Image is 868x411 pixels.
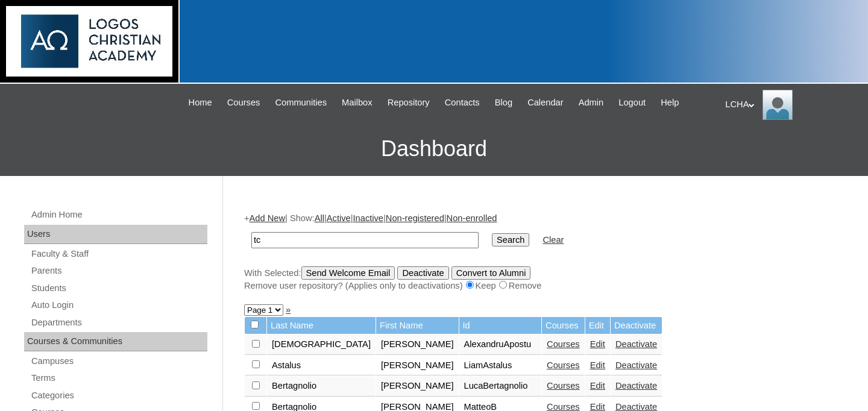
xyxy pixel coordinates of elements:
[459,376,542,397] td: LucaBertagnolio
[547,339,580,349] a: Courses
[388,96,430,110] span: Repository
[459,317,542,334] td: Id
[315,213,324,223] a: All
[327,213,351,223] a: Active
[527,96,563,110] span: Calendar
[451,266,531,280] input: Convert to Alumni
[585,317,610,334] td: Edit
[447,213,497,223] a: Non-enrolled
[492,233,529,246] input: Search
[612,96,652,110] a: Logout
[661,96,679,110] span: Help
[30,298,207,313] a: Auto Login
[267,376,376,397] td: Bertagnolio
[382,96,436,110] a: Repository
[611,317,662,334] td: Deactivate
[30,315,207,330] a: Departments
[342,96,373,110] span: Mailbox
[376,334,459,355] td: [PERSON_NAME]
[24,225,207,244] div: Users
[267,334,376,355] td: [DEMOGRAPHIC_DATA]
[183,96,218,110] a: Home
[439,96,486,110] a: Contacts
[376,317,459,334] td: First Name
[459,334,542,355] td: AlexandruApostu
[6,6,172,77] img: logo-white.png
[269,96,333,110] a: Communities
[30,246,207,262] a: Faculty & Staff
[397,266,448,280] input: Deactivate
[725,90,856,120] div: LCHA
[30,354,207,369] a: Campuses
[459,356,542,376] td: LiamAstalus
[376,356,459,376] td: [PERSON_NAME]
[655,96,685,110] a: Help
[547,360,580,370] a: Courses
[275,96,327,110] span: Communities
[244,212,841,292] div: + | Show: | | | |
[590,339,605,349] a: Edit
[189,96,212,110] span: Home
[542,235,564,245] a: Clear
[30,371,207,386] a: Terms
[615,381,657,391] a: Deactivate
[250,213,285,223] a: Add New
[590,360,605,370] a: Edit
[579,96,604,110] span: Admin
[542,317,585,334] td: Courses
[353,213,384,223] a: Inactive
[615,360,657,370] a: Deactivate
[267,317,376,334] td: Last Name
[244,280,841,292] div: Remove user repository? (Applies only to deactivations) Keep Remove
[547,381,580,391] a: Courses
[336,96,379,110] a: Mailbox
[286,305,291,315] a: »
[251,232,479,248] input: Search
[590,381,605,391] a: Edit
[573,96,610,110] a: Admin
[521,96,569,110] a: Calendar
[6,122,862,176] h3: Dashboard
[615,339,657,349] a: Deactivate
[445,96,480,110] span: Contacts
[30,207,207,222] a: Admin Home
[30,388,207,403] a: Categories
[386,213,444,223] a: Non-registered
[30,263,207,278] a: Parents
[24,332,207,351] div: Courses & Communities
[267,356,376,376] td: Astalus
[221,96,266,110] a: Courses
[376,376,459,397] td: [PERSON_NAME]
[489,96,518,110] a: Blog
[618,96,646,110] span: Logout
[244,266,841,292] div: With Selected:
[227,96,260,110] span: Courses
[495,96,512,110] span: Blog
[301,266,395,280] input: Send Welcome Email
[30,281,207,296] a: Students
[763,90,793,120] img: LCHA Admin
